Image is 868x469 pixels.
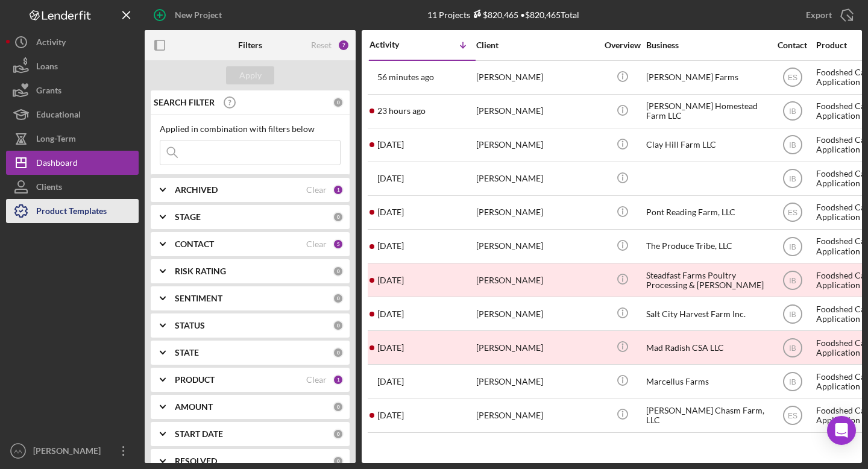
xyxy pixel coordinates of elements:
div: Product Templates [36,199,107,226]
div: Marcellus Farms [646,365,767,397]
text: ES [787,412,797,420]
text: IB [789,242,796,251]
div: 0 [333,347,344,358]
div: Dashboard [36,151,78,178]
b: Filters [238,40,262,50]
div: [PERSON_NAME] [476,230,597,262]
button: Dashboard [6,151,139,175]
button: Export [794,3,862,27]
div: Clear [306,185,327,195]
button: Long-Term [6,127,139,151]
time: 2025-09-27 11:21 [377,174,404,183]
button: Loans [6,54,139,78]
div: Clients [36,175,62,202]
div: [PERSON_NAME] Homestead Farm LLC [646,95,767,127]
button: Product Templates [6,199,139,223]
text: IB [789,175,796,183]
b: SENTIMENT [175,294,222,303]
div: 0 [333,97,344,108]
div: Clear [306,375,327,385]
div: [PERSON_NAME] [476,365,597,397]
div: Export [806,3,832,27]
button: Apply [226,66,274,84]
div: [PERSON_NAME] [476,332,597,364]
text: IB [789,377,796,386]
text: ES [787,209,797,217]
time: 2025-08-21 15:21 [377,377,404,386]
div: [PERSON_NAME] Farms [646,61,767,93]
time: 2025-09-29 17:38 [377,106,426,116]
div: 11 Projects • $820,465 Total [427,10,579,20]
b: RESOLVED [175,456,217,466]
div: Clear [306,239,327,249]
div: New Project [175,3,222,27]
div: The Produce Tribe, LLC [646,230,767,262]
b: STATUS [175,321,205,330]
div: Loans [36,54,58,81]
div: [PERSON_NAME] [30,439,108,466]
time: 2025-09-30 15:49 [377,72,434,82]
div: [PERSON_NAME] Chasm Farm, LLC [646,399,767,431]
time: 2025-09-10 13:50 [377,309,404,319]
div: Activity [36,30,66,57]
div: 0 [333,266,344,277]
time: 2025-09-15 17:36 [377,275,404,285]
div: 0 [333,429,344,439]
div: 7 [338,39,350,51]
text: IB [789,310,796,318]
button: Educational [6,102,139,127]
div: 0 [333,456,344,467]
div: 1 [333,184,344,195]
time: 2025-09-16 17:39 [377,241,404,251]
div: 5 [333,239,344,250]
b: CONTACT [175,239,214,249]
div: Pont Reading Farm, LLC [646,197,767,228]
button: New Project [145,3,234,27]
div: Contact [770,40,815,50]
text: AA [14,448,22,455]
div: Activity [370,40,423,49]
time: 2025-08-26 12:59 [377,343,404,353]
div: Long-Term [36,127,76,154]
text: IB [789,141,796,150]
div: $820,465 [470,10,518,20]
button: Activity [6,30,139,54]
div: Business [646,40,767,50]
time: 2025-09-19 03:59 [377,207,404,217]
div: [PERSON_NAME] [476,163,597,195]
div: Salt City Harvest Farm Inc. [646,298,767,330]
b: SEARCH FILTER [154,98,215,107]
div: Open Intercom Messenger [827,416,856,445]
text: ES [787,74,797,82]
div: [PERSON_NAME] [476,399,597,431]
div: [PERSON_NAME] [476,298,597,330]
div: Steadfast Farms Poultry Processing & [PERSON_NAME] [646,264,767,296]
div: [PERSON_NAME] [476,95,597,127]
text: IB [789,276,796,285]
button: AA[PERSON_NAME] [6,439,139,463]
div: 0 [333,320,344,331]
div: Educational [36,102,81,130]
div: [PERSON_NAME] [476,264,597,296]
div: 0 [333,212,344,222]
b: STAGE [175,212,201,222]
button: Clients [6,175,139,199]
div: [PERSON_NAME] [476,197,597,228]
div: 0 [333,401,344,412]
b: ARCHIVED [175,185,218,195]
text: IB [789,344,796,352]
div: Mad Radish CSA LLC [646,332,767,364]
div: Clay Hill Farm LLC [646,129,767,161]
div: 1 [333,374,344,385]
div: 0 [333,293,344,304]
button: Grants [6,78,139,102]
div: Apply [239,66,262,84]
div: Reset [311,40,332,50]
